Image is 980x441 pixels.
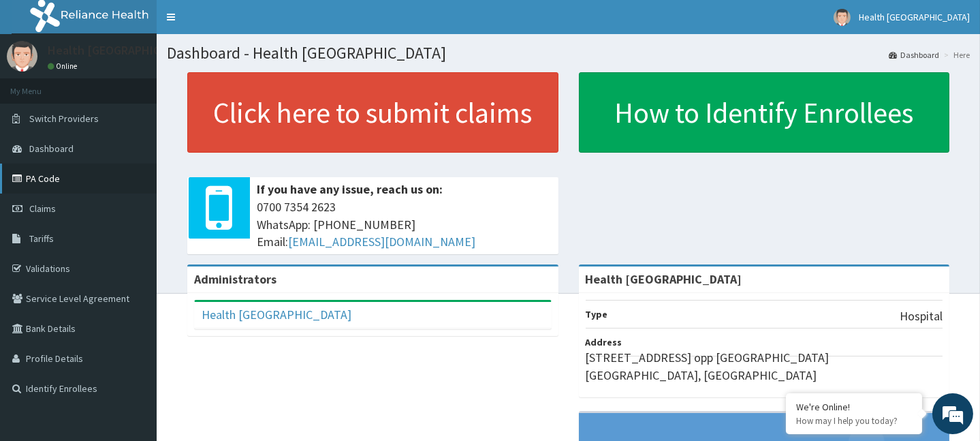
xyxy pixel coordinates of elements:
span: Health [GEOGRAPHIC_DATA] [859,11,970,23]
p: [STREET_ADDRESS] opp [GEOGRAPHIC_DATA] [GEOGRAPHIC_DATA], [GEOGRAPHIC_DATA] [586,349,943,384]
span: Claims [29,202,56,215]
p: Health [GEOGRAPHIC_DATA] [48,44,200,57]
h1: Dashboard - Health [GEOGRAPHIC_DATA] [167,44,970,62]
span: Switch Providers [29,112,99,125]
img: User Image [7,41,37,72]
b: Administrators [194,271,276,287]
span: We're online! [79,133,188,271]
textarea: Type your message and hit 'Enter' [7,295,259,343]
a: How to Identify Enrollees [579,72,950,153]
a: Dashboard [889,49,939,61]
b: Type [586,308,608,320]
img: User Image [834,9,851,26]
p: Hospital [900,307,943,325]
b: Address [586,336,622,348]
span: 0700 7354 2623 WhatsApp: [PHONE_NUMBER] Email: [257,198,552,251]
strong: Health [GEOGRAPHIC_DATA] [586,271,742,287]
p: How may I help you today? [796,415,912,427]
a: Health [GEOGRAPHIC_DATA] [202,307,351,322]
a: Online [48,61,80,71]
div: Minimize live chat window [223,7,256,40]
span: Tariffs [29,232,54,245]
img: d_794563401_company_1708531726252_794563401 [25,68,55,102]
div: We're Online! [796,401,912,413]
span: Dashboard [29,142,74,155]
li: Here [941,49,970,61]
a: [EMAIL_ADDRESS][DOMAIN_NAME] [288,234,475,249]
div: Chat with us now [71,76,229,94]
a: Click here to submit claims [187,72,558,153]
b: If you have any issue, reach us on: [257,181,443,197]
